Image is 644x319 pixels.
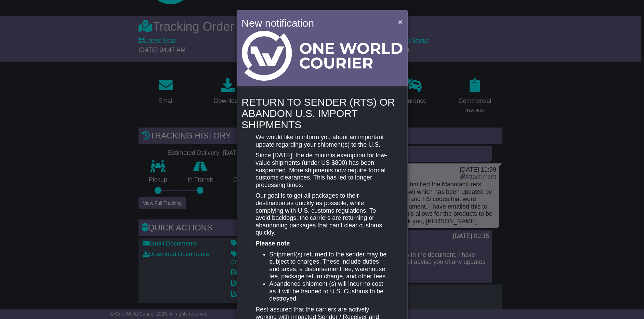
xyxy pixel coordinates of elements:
[242,15,389,31] h4: New notification
[255,152,388,189] p: Since [DATE], the de minimis exemption for low-value shipments (under US $800) has been suspended...
[255,240,290,247] strong: Please note
[242,96,403,130] h4: RETURN TO SENDER (RTS) OR ABANDON U.S. IMPORT SHIPMENTS
[398,18,402,26] span: ×
[255,134,388,148] p: We would like to inform you about an important update regarding your shipment(s) to the U.S.
[255,192,388,237] p: Our goal is to get all packages to their destination as quickly as possible, while complying with...
[242,31,403,81] img: Light
[269,251,388,280] li: Shipment(s) returned to the sender may be subject to charges. These include duties and taxes, a d...
[395,15,406,29] button: Close
[269,280,388,303] li: Abandoned shipment (s) will incur no cost as it will be handed to U.S. Customs to be destroyed.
